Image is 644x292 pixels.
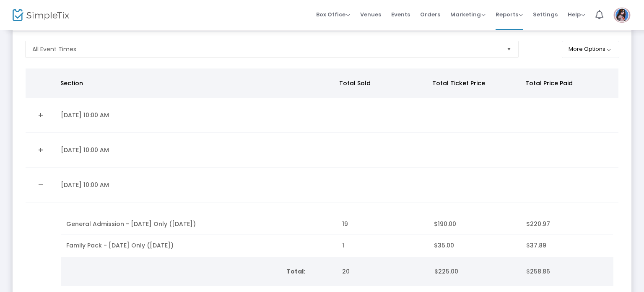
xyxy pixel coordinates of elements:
[61,213,613,256] div: Data table
[420,4,440,25] span: Orders
[391,4,410,25] span: Events
[66,241,174,250] span: Family Pack - [DATE] Only ([DATE])
[503,41,515,57] button: Select
[31,178,51,192] a: Collapse Details
[342,241,344,250] span: 1
[31,108,51,122] a: Expand Details
[434,220,456,228] span: $190.00
[434,241,454,250] span: $35.00
[562,41,619,58] button: More Options
[31,143,51,157] a: Expand Details
[342,267,350,276] span: 20
[533,4,558,25] span: Settings
[450,11,486,18] span: Marketing
[526,267,550,276] span: $258.86
[56,98,337,133] td: [DATE] 10:00 AM
[286,267,305,276] b: Total:
[568,11,585,18] span: Help
[526,220,550,228] span: $220.97
[334,68,427,98] th: Total Sold
[526,241,546,250] span: $37.89
[55,68,335,98] th: Section
[316,11,350,18] span: Box Office
[525,79,573,87] span: Total Price Paid
[496,11,523,18] span: Reports
[342,220,348,228] span: 19
[66,220,196,228] span: General Admission - [DATE] Only ([DATE])
[434,267,458,276] span: $225.00
[432,79,485,87] span: Total Ticket Price
[360,4,381,25] span: Venues
[32,45,76,53] span: All Event Times
[56,168,337,203] td: [DATE] 10:00 AM
[56,133,337,168] td: [DATE] 10:00 AM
